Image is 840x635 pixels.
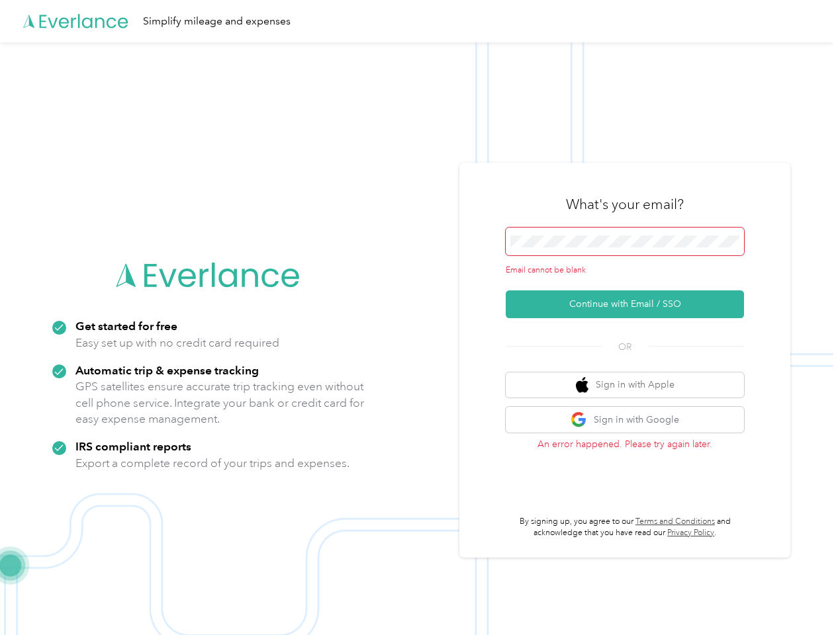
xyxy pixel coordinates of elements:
[143,13,291,30] div: Simplify mileage and expenses
[576,377,589,394] img: apple logo
[506,437,744,451] p: An error happened. Please try again later.
[75,363,259,377] strong: Automatic trip & expense tracking
[602,340,648,354] span: OR
[571,411,587,428] img: google logo
[506,265,744,276] div: Email cannot be blank
[75,319,177,333] strong: Get started for free
[506,407,744,433] button: google logoSign in with Google
[75,335,279,351] p: Easy set up with no credit card required
[506,516,744,539] p: By signing up, you agree to our and acknowledge that you have read our .
[635,517,715,527] a: Terms and Conditions
[506,372,744,398] button: apple logoSign in with Apple
[75,439,191,453] strong: IRS compliant reports
[667,528,714,538] a: Privacy Policy
[75,455,350,472] p: Export a complete record of your trips and expenses.
[506,290,744,318] button: Continue with Email / SSO
[75,378,365,427] p: GPS satellites ensure accurate trip tracking even without cell phone service. Integrate your bank...
[566,195,684,214] h3: What's your email?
